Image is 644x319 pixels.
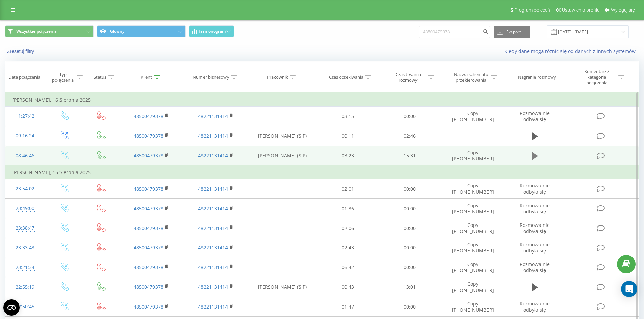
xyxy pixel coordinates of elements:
[134,284,163,290] a: 48500479378
[8,74,40,80] div: Data połączenia
[5,25,94,37] button: Wszystkie połączenia
[51,72,75,83] div: Typ połączenia
[440,146,505,166] td: Copy [PHONE_NUMBER]
[453,72,489,83] div: Nazwa schematu przekierowania
[379,238,441,258] td: 00:00
[198,186,228,192] a: 48221131414
[134,244,163,251] a: 48500479378
[198,113,228,119] a: 48221131414
[520,182,550,195] span: Rozmowa nie odbyła się
[134,205,163,212] a: 48500479378
[520,261,550,273] span: Rozmowa nie odbyła się
[440,277,505,297] td: Copy [PHONE_NUMBER]
[504,48,639,54] a: Kiedy dane mogą różnić się od danych z innych systemów
[3,299,20,316] button: Open CMP widget
[5,48,38,54] button: Zresetuj filtry
[317,126,379,146] td: 00:11
[134,152,163,159] a: 48500479378
[5,166,639,179] td: [PERSON_NAME], 15 Sierpnia 2025
[12,149,38,162] div: 08:46:46
[440,297,505,317] td: Copy [PHONE_NUMBER]
[379,107,441,126] td: 00:00
[419,26,490,38] input: Wyszukiwanie według numeru
[317,277,379,297] td: 00:43
[329,74,363,80] div: Czas oczekiwania
[317,297,379,317] td: 01:47
[134,133,163,139] a: 48500479378
[197,29,226,34] span: Harmonogram
[12,182,38,195] div: 23:54:02
[379,126,441,146] td: 02:46
[134,303,163,310] a: 48500479378
[12,129,38,142] div: 09:16:24
[520,241,550,254] span: Rozmowa nie odbyła się
[198,152,228,159] a: 48221131414
[12,110,38,123] div: 11:27:42
[440,258,505,277] td: Copy [PHONE_NUMBER]
[12,281,38,294] div: 22:55:19
[379,218,441,238] td: 00:00
[16,29,57,34] span: Wszystkie połączenia
[520,222,550,234] span: Rozmowa nie odbyła się
[520,202,550,215] span: Rozmowa nie odbyła się
[12,221,38,235] div: 23:38:47
[12,261,38,274] div: 23:21:34
[248,126,317,146] td: [PERSON_NAME] (SIP)
[198,133,228,139] a: 48221131414
[317,146,379,166] td: 03:23
[379,297,441,317] td: 00:00
[520,110,550,123] span: Rozmowa nie odbyła się
[198,225,228,231] a: 48221131414
[520,300,550,313] span: Rozmowa nie odbyła się
[317,179,379,199] td: 02:01
[440,199,505,218] td: Copy [PHONE_NUMBER]
[12,241,38,255] div: 23:33:43
[267,74,288,80] div: Pracownik
[141,74,152,80] div: Klient
[198,205,228,212] a: 48221131414
[317,199,379,218] td: 01:36
[198,303,228,310] a: 48221131414
[440,218,505,238] td: Copy [PHONE_NUMBER]
[577,69,617,86] div: Komentarz / kategoria połączenia
[379,277,441,297] td: 13:01
[12,202,38,215] div: 23:49:00
[379,146,441,166] td: 15:31
[97,25,186,37] button: Główny
[494,26,530,38] button: Eksport
[198,244,228,251] a: 48221131414
[317,107,379,126] td: 03:15
[248,277,317,297] td: [PERSON_NAME] (SIP)
[611,7,635,13] span: Wyloguj się
[514,7,550,13] span: Program poleceń
[562,7,600,13] span: Ustawienia profilu
[198,284,228,290] a: 48221131414
[440,107,505,126] td: Copy [PHONE_NUMBER]
[134,113,163,119] a: 48500479378
[379,179,441,199] td: 00:00
[440,238,505,258] td: Copy [PHONE_NUMBER]
[317,238,379,258] td: 02:43
[134,186,163,192] a: 48500479378
[134,225,163,231] a: 48500479378
[189,25,234,37] button: Harmonogram
[12,300,38,313] div: 22:50:45
[518,74,556,80] div: Nagranie rozmowy
[390,72,426,83] div: Czas trwania rozmowy
[193,74,229,80] div: Numer biznesowy
[379,258,441,277] td: 00:00
[621,281,637,297] div: Open Intercom Messenger
[198,264,228,270] a: 48221131414
[94,74,106,80] div: Status
[440,179,505,199] td: Copy [PHONE_NUMBER]
[248,146,317,166] td: [PERSON_NAME] (SIP)
[5,93,639,107] td: [PERSON_NAME], 16 Sierpnia 2025
[317,258,379,277] td: 06:42
[317,218,379,238] td: 02:06
[379,199,441,218] td: 00:00
[134,264,163,270] a: 48500479378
